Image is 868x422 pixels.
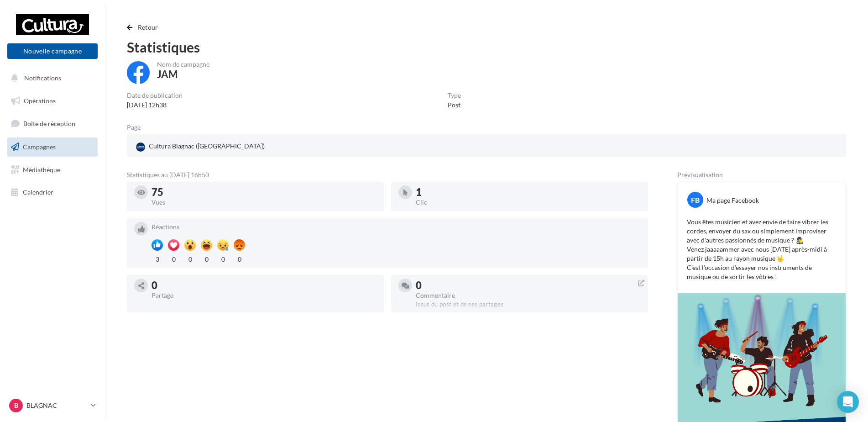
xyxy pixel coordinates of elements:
div: 3 [152,253,163,264]
button: Nouvelle campagne [7,43,98,59]
div: Partage [152,292,376,299]
span: Retour [138,23,158,31]
div: [DATE] 12h38 [127,100,183,110]
div: 1 [416,187,641,197]
button: Retour [127,22,162,33]
span: Notifications [24,74,61,82]
div: Open Intercom Messenger [837,391,859,413]
span: Boîte de réception [23,120,75,127]
a: Boîte de réception [5,114,99,133]
span: Campagnes [23,143,56,151]
div: 0 [217,253,229,264]
div: Clic [416,199,641,206]
p: BLAGNAC [26,401,87,410]
div: 0 [152,280,376,290]
a: B BLAGNAC [7,397,98,414]
div: Ma page Facebook [706,196,759,205]
a: Opérations [5,91,99,111]
div: Vues [152,199,376,206]
div: 0 [201,253,212,264]
div: Réactions [152,224,641,230]
div: 0 [168,253,179,264]
button: Notifications [5,69,96,88]
a: Campagnes [5,137,99,157]
div: Cultura Blagnac ([GEOGRAPHIC_DATA]) [134,140,267,153]
div: Page [127,124,148,131]
div: 0 [416,280,641,290]
div: FB [687,192,703,208]
span: Médiathèque [23,165,60,173]
span: Opérations [24,97,56,105]
div: Date de publication [127,92,183,99]
div: Post [448,100,461,110]
div: 75 [152,187,376,197]
div: Statistiques au [DATE] 16h50 [127,172,648,178]
div: Statistiques [127,40,846,54]
div: Prévisualisation [677,172,846,178]
span: Calendrier [23,188,53,196]
a: Cultura Blagnac ([GEOGRAPHIC_DATA]) [134,140,369,153]
div: Issus du post et de ses partages [416,301,641,309]
div: 0 [184,253,196,264]
span: B [14,401,18,410]
div: Nom de campagne [157,61,209,68]
div: Type [448,92,461,99]
div: Commentaire [416,292,641,299]
p: Vous êtes musicien et avez envie de faire vibrer les cordes, envoyer du sax ou simplement improvi... [687,217,837,281]
div: JAM [157,69,178,79]
div: 0 [234,253,245,264]
a: Médiathèque [5,160,99,179]
a: Calendrier [5,183,99,202]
